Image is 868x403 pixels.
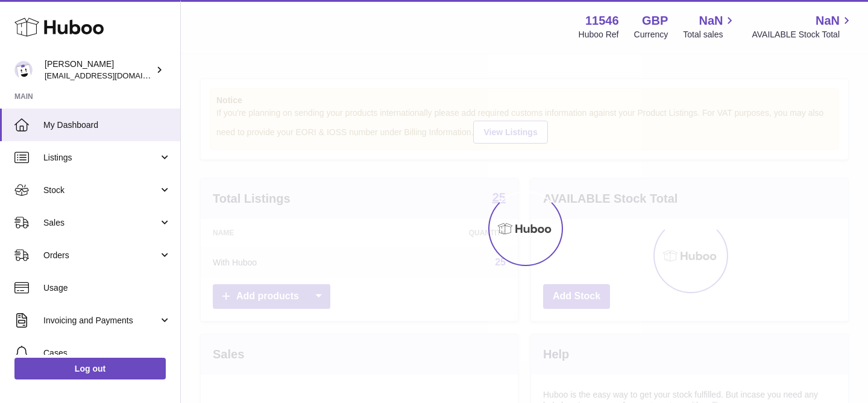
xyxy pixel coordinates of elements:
span: Sales [43,217,159,229]
span: NaN [816,13,840,29]
span: Usage [43,282,171,294]
div: [PERSON_NAME] [45,59,153,81]
a: NaN Total sales [683,13,737,40]
span: Cases [43,347,171,359]
img: Info@stpalo.com [14,61,33,79]
span: My Dashboard [43,119,171,131]
span: [EMAIL_ADDRESS][DOMAIN_NAME] [45,71,177,80]
a: Log out [14,358,166,379]
span: Orders [43,250,159,261]
strong: GBP [642,13,668,29]
div: Huboo Ref [579,29,619,40]
span: Listings [43,152,159,163]
strong: 11546 [585,13,619,29]
span: Stock [43,185,159,196]
div: Currency [634,29,668,40]
a: NaN AVAILABLE Stock Total [752,13,854,40]
span: NaN [699,13,723,29]
span: Invoicing and Payments [43,315,159,326]
span: AVAILABLE Stock Total [752,29,854,40]
span: Total sales [683,29,737,40]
